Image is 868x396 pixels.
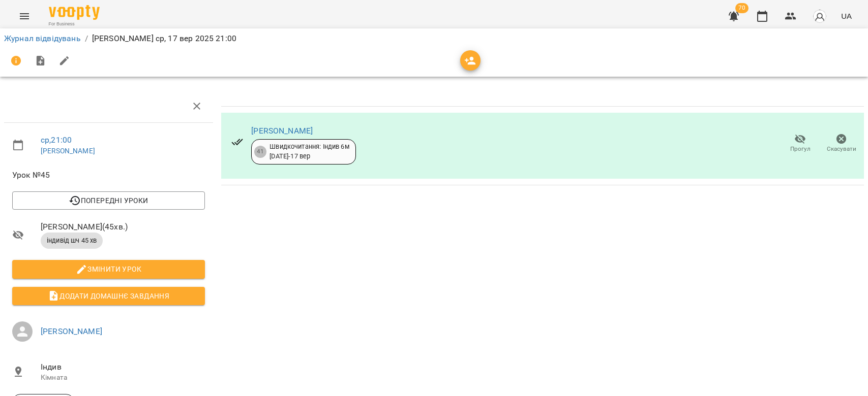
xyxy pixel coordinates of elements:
span: Додати домашнє завдання [20,290,197,302]
button: Додати домашнє завдання [12,287,205,305]
button: Змінити урок [12,260,205,278]
button: Прогул [780,129,821,158]
p: Кімната [41,373,205,383]
span: Змінити урок [20,263,197,275]
a: [PERSON_NAME] [251,126,313,136]
span: 70 [735,3,749,13]
a: [PERSON_NAME] [41,326,102,336]
span: Урок №45 [12,169,205,181]
li: / [85,32,88,45]
div: 41 [254,146,266,158]
p: [PERSON_NAME] ср, 17 вер 2025 21:00 [92,32,236,45]
img: Voopty Logo [49,5,100,20]
div: Швидкочитання: Індив 6м [DATE] - 17 вер [270,142,349,161]
span: For Business [49,21,100,27]
span: UA [841,11,852,21]
button: Menu [12,4,37,28]
span: Скасувати [827,145,856,153]
a: Журнал відвідувань [4,34,81,43]
button: UA [837,7,856,25]
a: ср , 21:00 [41,135,72,145]
span: [PERSON_NAME] ( 45 хв. ) [41,221,205,233]
span: Прогул [790,145,811,153]
button: Попередні уроки [12,191,205,210]
nav: breadcrumb [4,32,864,45]
a: [PERSON_NAME] [41,147,95,155]
button: Скасувати [821,129,862,158]
span: Індив [41,361,205,373]
span: Попередні уроки [20,194,197,207]
span: індивід шч 45 хв [41,236,103,245]
img: avatar_s.png [813,9,827,23]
